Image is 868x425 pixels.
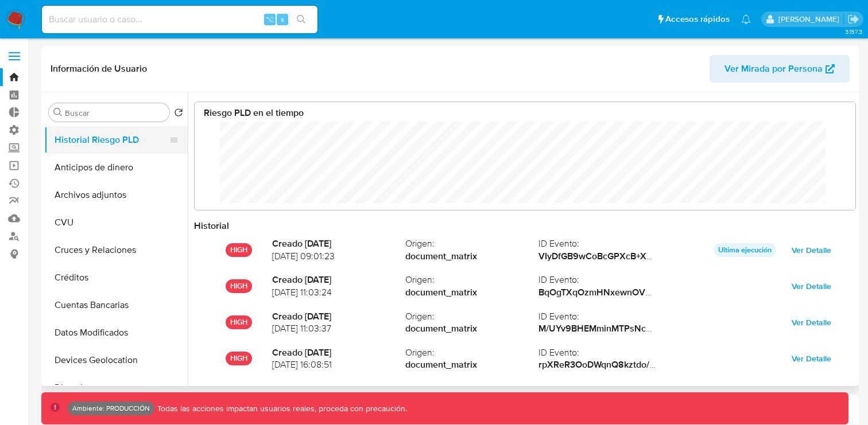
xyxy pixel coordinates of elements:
[44,346,188,374] button: Devices Geolocation
[784,349,839,368] button: Ver Detalle
[44,126,179,154] button: Historial Riesgo PLD
[538,310,672,323] span: ID Evento :
[784,277,839,295] button: Ver Detalle
[405,346,538,359] span: Origen :
[44,209,188,236] button: CVU
[72,406,150,411] p: Ambiente: PRODUCCIÓN
[714,243,776,257] p: Ultima ejecución
[784,313,839,332] button: Ver Detalle
[226,279,252,293] p: HIGH
[792,350,831,366] span: Ver Detalle
[44,181,188,209] button: Archivos adjuntos
[538,237,672,250] span: ID Evento :
[405,250,538,263] strong: document_matrix
[44,319,188,346] button: Datos Modificados
[272,358,405,371] span: [DATE] 16:08:51
[710,55,850,83] button: Ver Mirada por Persona
[194,219,229,232] strong: Historial
[204,106,304,119] strong: Riesgo PLD en el tiempo
[272,346,405,359] strong: Creado [DATE]
[272,286,405,299] span: [DATE] 11:03:24
[792,242,831,258] span: Ver Detalle
[405,286,538,299] strong: document_matrix
[405,237,538,250] span: Origen :
[405,310,538,323] span: Origen :
[226,315,252,329] p: HIGH
[44,236,188,264] button: Cruces y Relaciones
[226,352,252,365] p: HIGH
[665,13,730,25] span: Accesos rápidos
[154,403,407,414] p: Todas las acciones impactan usuarios reales, proceda con precaución.
[44,264,188,291] button: Créditos
[44,291,188,319] button: Cuentas Bancarias
[792,278,831,294] span: Ver Detalle
[538,274,672,286] span: ID Evento :
[847,13,859,25] a: Salir
[44,374,188,401] button: Direcciones
[405,322,538,335] strong: document_matrix
[405,358,538,371] strong: document_matrix
[174,108,183,120] button: Volver al orden por defecto
[272,274,405,286] strong: Creado [DATE]
[792,314,831,330] span: Ver Detalle
[272,237,405,250] strong: Creado [DATE]
[281,14,284,25] span: s
[65,108,165,118] input: Buscar
[44,154,188,181] button: Anticipos de dinero
[724,55,823,83] span: Ver Mirada por Persona
[538,346,672,359] span: ID Evento :
[226,243,252,257] p: HIGH
[51,63,147,75] h1: Información de Usuario
[272,310,405,323] strong: Creado [DATE]
[289,11,313,28] button: search-icon
[42,12,317,27] input: Buscar usuario o caso...
[405,274,538,286] span: Origen :
[784,241,839,259] button: Ver Detalle
[778,14,843,25] p: nicolas.tolosa@mercadolibre.com
[272,250,405,263] span: [DATE] 09:01:23
[265,14,274,25] span: ⌥
[53,108,63,117] button: Buscar
[741,14,751,24] a: Notificaciones
[272,322,405,335] span: [DATE] 11:03:37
